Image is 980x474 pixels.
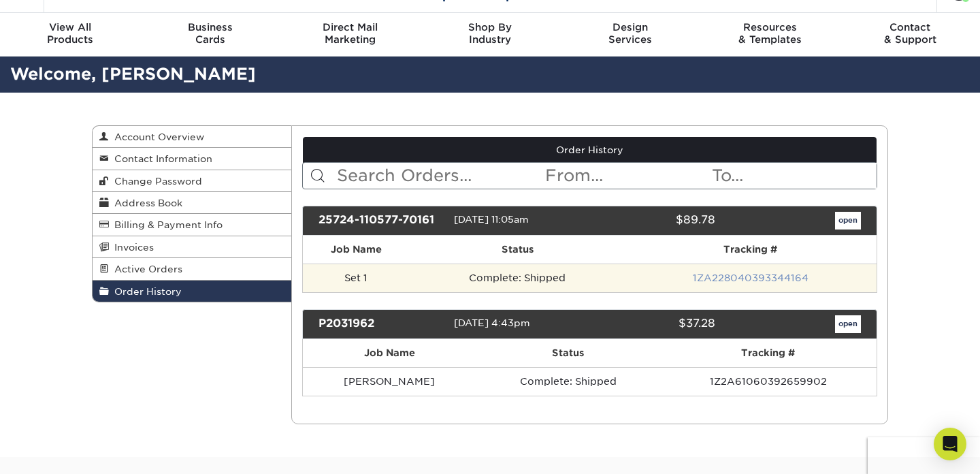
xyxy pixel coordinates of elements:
[93,214,291,236] a: Billing & Payment Info
[93,170,291,192] a: Change Password
[303,367,477,396] td: [PERSON_NAME]
[560,13,700,57] a: DesignServices
[700,13,840,57] a: Resources& Templates
[308,212,454,230] div: 25724-110577-70161
[625,236,877,264] th: Tracking #
[93,148,291,170] a: Contact Information
[700,21,840,46] div: & Templates
[659,367,877,396] td: 1Z2A61060392659902
[840,21,980,33] span: Contact
[109,219,223,230] span: Billing & Payment Info
[303,236,410,264] th: Job Name
[454,317,530,328] span: [DATE] 4:43pm
[544,163,710,189] input: From...
[303,339,477,367] th: Job Name
[868,437,980,474] iframe: Google Customer Reviews
[700,21,840,33] span: Resources
[93,192,291,214] a: Address Book
[336,163,544,189] input: Search Orders...
[109,242,154,253] span: Invoices
[410,236,625,264] th: Status
[410,264,625,292] td: Complete: Shipped
[420,13,560,57] a: Shop ByIndustry
[109,131,204,142] span: Account Overview
[109,286,182,297] span: Order History
[579,315,725,333] div: $37.28
[109,197,182,208] span: Address Book
[93,126,291,148] a: Account Overview
[280,21,420,33] span: Direct Mail
[109,153,212,164] span: Contact Information
[303,264,410,292] td: Set 1
[93,236,291,258] a: Invoices
[560,21,700,33] span: Design
[476,367,659,396] td: Complete: Shipped
[659,339,877,367] th: Tracking #
[420,21,560,33] span: Shop By
[308,315,454,333] div: P2031962
[710,163,877,189] input: To...
[140,13,280,57] a: BusinessCards
[693,272,808,283] a: 1ZA228040393344164
[109,176,202,187] span: Change Password
[280,21,420,46] div: Marketing
[420,21,560,46] div: Industry
[303,137,877,163] a: Order History
[140,21,280,46] div: Cards
[93,258,291,280] a: Active Orders
[934,428,966,460] div: Open Intercom Messenger
[835,212,861,230] a: open
[454,214,529,225] span: [DATE] 11:05am
[840,21,980,46] div: & Support
[93,281,291,302] a: Order History
[140,21,280,33] span: Business
[109,264,182,274] span: Active Orders
[280,13,420,57] a: Direct MailMarketing
[835,315,861,333] a: open
[476,339,659,367] th: Status
[579,212,725,230] div: $89.78
[560,21,700,46] div: Services
[840,13,980,57] a: Contact& Support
